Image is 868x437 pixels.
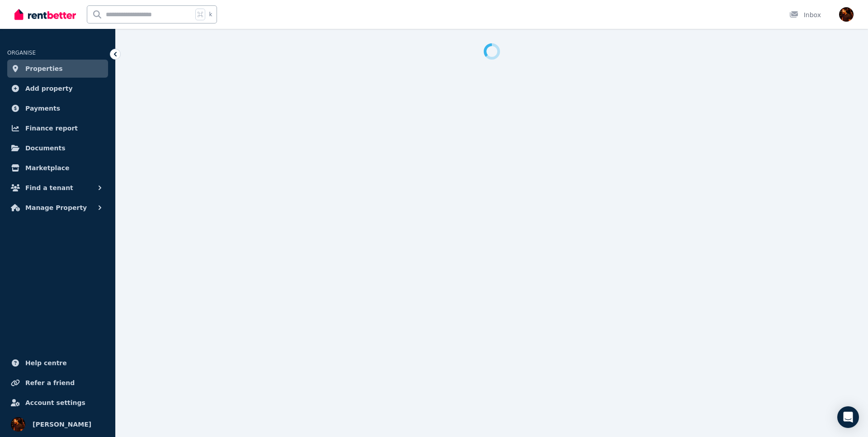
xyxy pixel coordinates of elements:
span: [PERSON_NAME] [33,419,91,430]
span: ORGANISE [7,50,36,56]
span: Find a tenant [25,182,73,193]
span: Account settings [25,397,85,408]
a: Account settings [7,394,108,412]
span: Refer a friend [25,377,75,388]
span: Properties [25,63,63,74]
a: Marketplace [7,159,108,177]
span: Help centre [25,358,67,368]
span: Documents [25,143,66,153]
a: Payments [7,99,108,117]
button: Manage Property [7,199,108,217]
a: Properties [7,60,108,78]
img: Sergio Lourenco da Silva [839,7,854,22]
button: Find a tenant [7,179,108,197]
div: Open Intercom Messenger [837,406,859,428]
a: Documents [7,139,108,157]
div: Inbox [789,10,821,19]
span: Marketplace [25,163,69,173]
a: Help centre [7,354,108,372]
span: Finance report [25,123,78,134]
span: Add property [25,83,73,94]
span: Payments [25,103,60,114]
img: Sergio Lourenco da Silva [11,417,25,432]
span: Manage Property [25,202,87,213]
img: RentBetter [14,8,76,21]
a: Refer a friend [7,374,108,392]
a: Add property [7,79,108,98]
a: Finance report [7,119,108,137]
span: k [209,11,212,18]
